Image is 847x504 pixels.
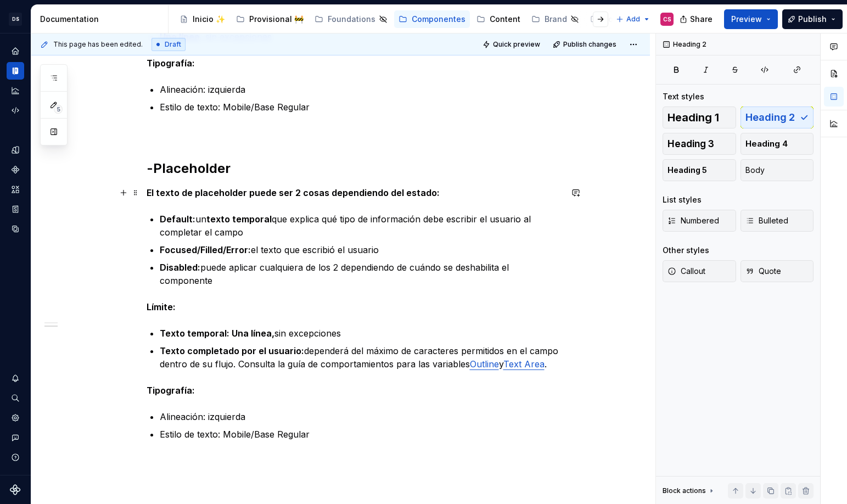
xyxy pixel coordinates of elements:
[175,8,610,30] div: Page tree
[663,15,671,24] div: CS
[667,165,707,176] span: Heading 5
[7,181,24,198] a: Assets
[160,327,562,340] p: sin excepciones
[7,429,24,446] button: Contact support
[160,100,562,114] p: Estilo de texto: Mobile/Base Regular
[663,486,706,495] div: Block actions
[160,261,562,287] p: puede aplicar cualquiera de los 2 dependiendo de cuándo se deshabilita el componente
[160,410,562,423] p: Alineación: izquierda
[160,328,274,339] strong: Texto temporal: Una línea,
[328,14,375,25] div: Foundations
[667,215,719,226] span: Numbered
[9,13,22,26] div: DS
[147,187,440,198] strong: El texto de placeholder puede ser 2 cosas dependiendo del estado:
[470,359,499,369] a: Outline
[503,359,545,369] a: Text Area
[394,10,470,28] a: Componentes
[7,82,24,99] a: Analytics
[663,91,704,102] div: Text styles
[667,266,705,277] span: Callout
[160,214,195,225] strong: Default:
[160,428,562,441] p: Estilo de texto: Mobile/Base Regular
[310,10,392,28] a: Foundations
[147,385,195,396] strong: Tipografía:
[667,138,714,149] span: Heading 3
[206,214,272,225] strong: texto temporal
[2,7,29,31] button: DS
[7,141,24,159] a: Design tokens
[7,220,24,238] a: Data sources
[493,40,540,49] span: Quick preview
[160,345,304,356] strong: Texto completado por el usuario:
[663,483,716,499] div: Block actions
[147,301,176,312] strong: Límite:
[613,12,654,27] button: Add
[54,105,63,114] span: 5
[663,245,709,256] div: Other styles
[663,260,736,282] button: Callout
[193,14,225,25] div: Inicio ✨
[412,14,465,25] div: Componentes
[745,165,765,176] span: Body
[249,14,304,25] div: Provisional 🚧
[160,212,562,239] p: un que explica qué tipo de información debe escribir el usuario al completar el campo
[663,159,736,181] button: Heading 5
[7,369,24,387] button: Notifications
[160,244,251,255] strong: Focused/Filled/Error:
[745,138,788,149] span: Heading 4
[663,107,736,128] button: Heading 1
[7,62,24,80] a: Documentation
[175,10,229,28] a: Inicio ✨
[7,102,24,119] a: Code automation
[160,243,562,256] p: el texto que escribió el usuario
[782,9,843,29] button: Publish
[7,409,24,427] a: Settings
[563,40,616,49] span: Publish changes
[7,161,24,178] a: Components
[741,159,814,181] button: Body
[147,160,562,177] h2: -Placeholder
[741,260,814,282] button: Quote
[724,9,778,29] button: Preview
[165,40,181,49] span: Draft
[53,40,143,49] span: This page has been edited.
[147,58,195,69] strong: Tipografía:
[549,37,621,52] button: Publish changes
[731,14,762,25] span: Preview
[545,14,567,25] div: Brand
[490,14,520,25] div: Content
[160,262,200,273] strong: Disabled:
[10,484,21,495] svg: Supernova Logo
[690,14,713,25] span: Share
[674,9,720,29] button: Share
[741,210,814,232] button: Bulleted
[232,10,308,28] a: Provisional 🚧
[527,10,584,28] a: Brand
[7,389,24,407] button: Search ⌘K
[7,200,24,218] a: Storybook stories
[663,210,736,232] button: Numbered
[798,14,827,25] span: Publish
[663,133,736,155] button: Heading 3
[745,266,781,277] span: Quote
[160,344,562,371] p: dependerá del máximo de caracteres permitidos en el campo dentro de su flujo. Consulta la guía de...
[479,37,545,52] button: Quick preview
[745,215,788,226] span: Bulleted
[663,194,702,205] div: List styles
[160,83,562,96] p: Alineación: izquierda
[626,15,640,24] span: Add
[7,42,24,60] a: Home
